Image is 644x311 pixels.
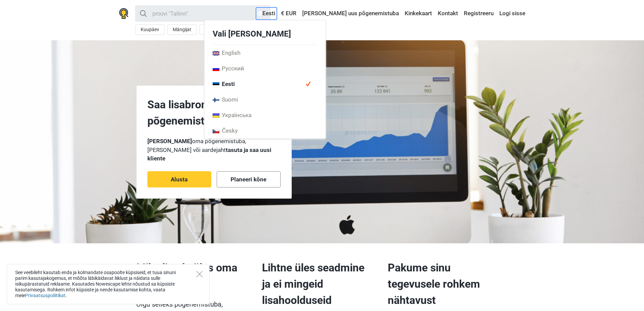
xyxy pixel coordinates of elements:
a: CzechČesky [205,123,326,138]
p: oma põgenemistuba, [PERSON_NAME] või aardejaht [147,137,281,163]
input: proovi “Tallinn” [135,5,270,22]
a: Kontakt [436,7,460,20]
a: Privaatsuspoliitikat [25,293,66,298]
a: SuomiSuomi [205,92,326,107]
span: Česky [213,127,238,134]
img: Estonian [213,82,219,87]
span: English [213,49,240,57]
a: Planeeri kõne [217,171,281,187]
p: Lihtne üles seadmine ja ei mingeid lisahoolduseid [262,260,374,308]
a: RussianРусский [205,61,326,76]
div: See veebileht kasutab enda ja kolmandate osapoolte küpsiseid, et tuua sinuni parim kasutajakogemu... [7,264,210,304]
a: EnglishEnglish [205,45,326,61]
button: Age [199,24,218,35]
button: Kuupäev [135,24,165,35]
span: Eesti [213,80,235,88]
span: Русский [213,65,244,72]
img: Suomi [213,98,219,102]
p: Miks lisada üles oma tegevus? [136,260,248,292]
strong: [PERSON_NAME] [147,138,192,145]
p: Pakume sinu tegevusele rohkem nähtavust [388,260,500,308]
span: Suomi [213,96,238,103]
a: Alusta [147,171,211,187]
a: [PERSON_NAME] uus põgenemistuba [301,7,401,20]
a: € EUR [279,7,298,20]
button: Mängijat [167,24,197,35]
p: Saa lisabroneeringuid oma põgenemistoale [147,96,281,129]
a: UkrainianУкраїнська [205,107,326,123]
img: Nowescape logo [119,8,128,19]
a: Logi sisse [498,7,525,20]
img: Russian [213,67,219,71]
img: Czech [213,129,219,133]
span: Українська [213,111,252,119]
img: Ukrainian [213,113,219,118]
a: Eesti [256,7,277,20]
a: Registreeru [462,7,495,20]
img: Eesti [258,11,262,16]
div: Vali [PERSON_NAME] [205,23,326,45]
img: English [213,51,219,55]
div: Eesti [204,20,326,139]
button: Close [196,271,202,277]
a: Kinkekaart [403,7,434,20]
